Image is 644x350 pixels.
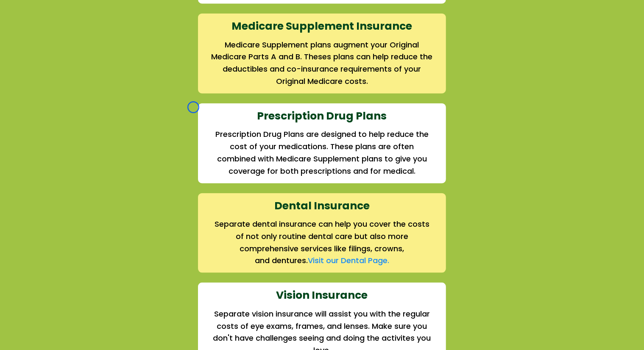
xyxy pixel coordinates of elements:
h2: and dentures. [210,255,434,267]
a: Visit our Dental Page. [308,255,389,266]
strong: Vision Insurance [276,288,368,303]
h2: Medicare Supplement plans augment your Original Medicare Parts A and B. Theses plans can help red... [210,39,434,88]
strong: Prescription Drug Plans [257,108,387,123]
h2: Prescription Drug Plans are designed to help reduce the cost of your medications. These plans are... [210,128,434,177]
strong: Medicare Supplement Insurance [232,19,413,33]
h2: Separate dental insurance can help you cover the costs of not only routine dental care but also m... [210,218,434,255]
strong: Dental Insurance [274,198,370,213]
